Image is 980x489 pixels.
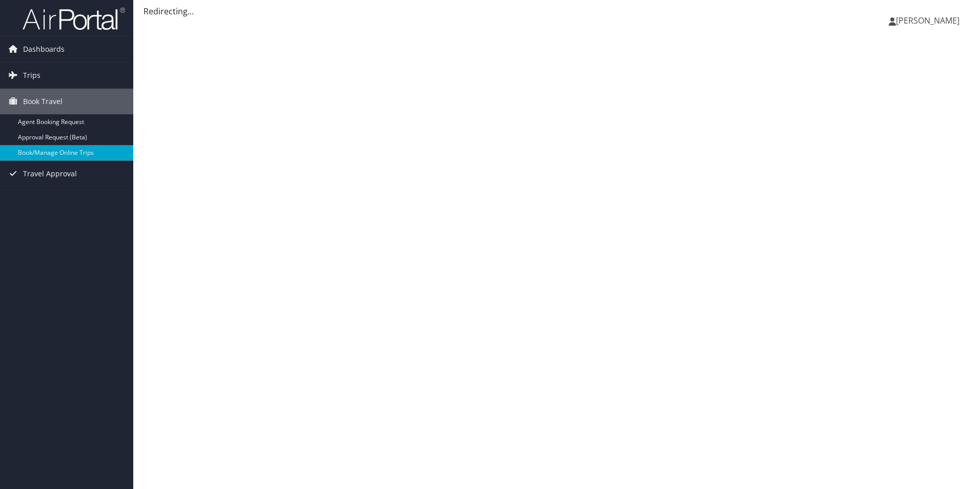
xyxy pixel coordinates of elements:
[889,5,970,36] a: [PERSON_NAME]
[23,161,77,187] span: Travel Approval
[23,89,63,114] span: Book Travel
[23,63,40,88] span: Trips
[896,15,959,26] span: [PERSON_NAME]
[23,36,65,62] span: Dashboards
[144,5,970,17] div: Redirecting...
[23,7,125,31] img: airportal-logo.png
